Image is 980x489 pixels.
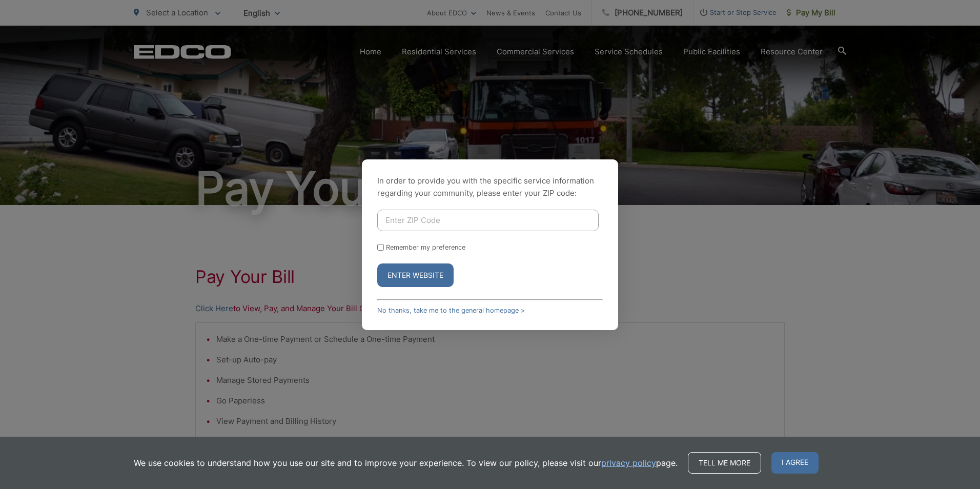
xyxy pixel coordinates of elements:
[134,457,678,469] p: We use cookies to understand how you use our site and to improve your experience. To view our pol...
[377,175,603,199] p: In order to provide you with the specific service information regarding your community, please en...
[601,457,656,469] a: privacy policy
[386,243,465,251] label: Remember my preference
[377,210,599,231] input: Enter ZIP Code
[377,263,454,287] button: Enter Website
[771,452,819,474] span: I agree
[688,452,761,474] a: Tell me more
[377,307,525,314] a: No thanks, take me to the general homepage >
